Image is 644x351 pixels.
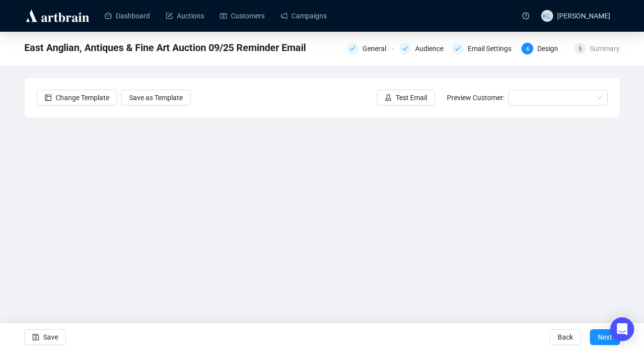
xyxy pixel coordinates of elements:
[399,43,446,55] div: Audience
[45,94,52,101] span: layout
[455,46,461,52] span: check
[43,323,58,351] span: Save
[550,329,581,345] button: Back
[37,90,117,106] button: Change Template
[578,46,582,53] span: 5
[24,329,66,345] button: Save
[447,94,504,102] span: Preview Customer:
[220,3,265,29] a: Customers
[32,334,39,341] span: save
[56,92,109,103] span: Change Template
[574,43,620,55] div: 5Summary
[121,90,191,106] button: Save as Template
[526,46,529,53] span: 4
[558,323,573,351] span: Back
[521,43,568,55] div: 4Design
[522,12,529,19] span: question-circle
[350,46,356,52] span: check
[166,3,204,29] a: Auctions
[610,317,634,341] div: Open Intercom Messenger
[129,92,183,103] span: Save as Template
[468,43,517,55] div: Email Settings
[402,46,408,52] span: check
[452,43,515,55] div: Email Settings
[598,323,612,351] span: Next
[385,94,392,101] span: experiment
[347,43,393,55] div: General
[24,40,306,56] span: East Anglian, Antiques & Fine Art Auction 09/25 Reminder Email
[590,43,620,55] div: Summary
[543,10,551,21] span: KL
[362,43,392,55] div: General
[557,12,610,20] span: [PERSON_NAME]
[590,329,620,345] button: Next
[24,8,91,24] img: logo
[396,92,427,103] span: Test Email
[377,90,435,106] button: Test Email
[537,43,564,55] div: Design
[415,43,449,55] div: Audience
[105,3,150,29] a: Dashboard
[281,3,327,29] a: Campaigns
